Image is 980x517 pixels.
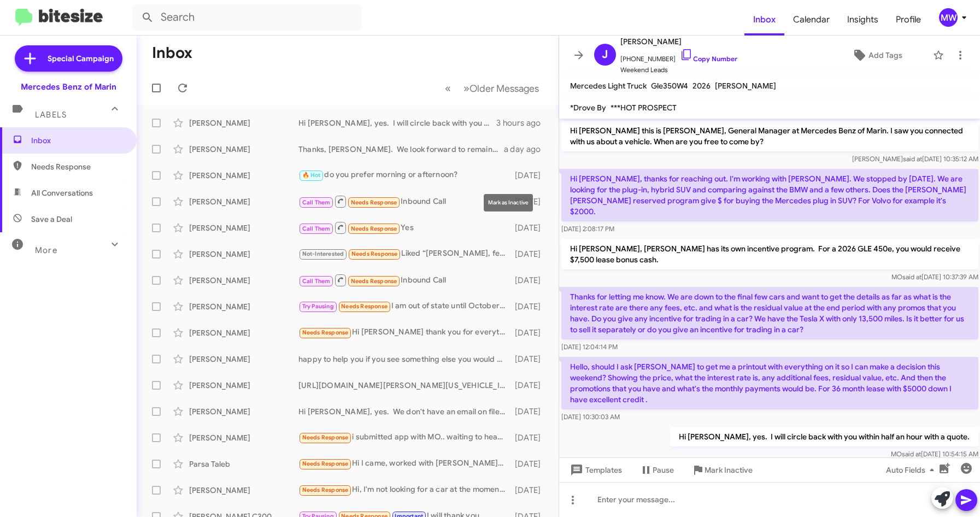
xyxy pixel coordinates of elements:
span: [PERSON_NAME] [620,35,737,48]
span: Special Campaign [48,53,114,64]
span: More [35,245,57,255]
a: Profile [887,4,930,36]
div: Thanks, [PERSON_NAME]. We look forward to remaining in contact with you as you get closer to your... [298,144,504,155]
div: Inbound Call [298,195,511,208]
div: [DATE] [511,354,549,365]
div: i submitted app with MO.. waiting to hear back first [298,431,511,444]
div: [DATE] [511,380,549,391]
span: said at [902,155,922,163]
p: Hi [PERSON_NAME] this is [PERSON_NAME], General Manager at Mercedes Benz of Marin. I saw you conn... [561,121,978,151]
div: I am out of state until October But at this time, I think we are picking a Range Rover Thank you ... [298,300,511,313]
span: Not-Interested [302,250,344,257]
span: 🔥 Hot [302,172,321,179]
span: Call Them [302,225,331,232]
span: [DATE] 2:08:17 PM [561,225,614,233]
div: [PERSON_NAME] [189,170,298,181]
span: Auto Fields [886,460,938,480]
span: J [602,46,608,63]
span: MO [DATE] 10:54:15 AM [890,450,978,458]
a: Calendar [784,4,838,36]
span: [DATE] 10:30:03 AM [561,413,620,421]
button: Next [457,77,545,99]
span: Save a Deal [31,214,72,225]
div: a day ago [504,144,550,155]
span: Labels [35,110,67,120]
div: [PERSON_NAME] [189,432,298,443]
div: MW [939,8,958,27]
div: [URL][DOMAIN_NAME][PERSON_NAME][US_VEHICLE_IDENTIFICATION_NUMBER] [298,380,511,391]
span: Needs Response [302,486,349,493]
button: Previous [438,77,457,99]
div: happy to help you if you see something else you would consider [298,354,511,365]
div: Hi [PERSON_NAME], yes. I will circle back with you within half an hour with a quote. [298,117,496,128]
input: Search [132,4,362,31]
a: Special Campaign [15,45,122,72]
div: Liked “[PERSON_NAME], feel free to contact me at any time with any questions” [298,248,511,260]
span: Needs Response [302,460,349,467]
span: Mark Inactive [705,460,753,480]
span: Templates [568,460,622,480]
button: Mark Inactive [683,460,761,480]
div: [DATE] [511,432,549,443]
div: [DATE] [511,485,549,496]
div: [DATE] [511,249,549,260]
p: Hi [PERSON_NAME], yes. I will circle back with you within half an hour with a quote. [670,427,978,446]
div: do you prefer morning or afternoon? [298,169,511,181]
span: Gle350W4 [651,81,688,91]
span: Inbox [31,135,124,146]
div: [PERSON_NAME] [189,196,298,207]
span: [PERSON_NAME] [DATE] 10:35:12 AM [852,155,978,163]
button: Pause [631,460,683,480]
div: Hi [PERSON_NAME] thank you for everything, but we decided to wait. We will reach out to you soon.... [298,326,511,339]
nav: Page navigation example [439,77,545,99]
a: Copy Number [680,55,737,63]
div: [PERSON_NAME] [189,380,298,391]
div: [PERSON_NAME] [189,406,298,417]
span: Needs Response [302,329,349,336]
div: [PERSON_NAME] [189,144,298,155]
p: Hi [PERSON_NAME], thanks for reaching out. I'm working with [PERSON_NAME]. We stopped by [DATE]. ... [561,169,978,221]
span: Needs Response [351,199,397,206]
span: Needs Response [351,225,397,232]
div: [PERSON_NAME] [189,222,298,233]
button: Add Tags [826,45,928,65]
span: « [445,81,451,95]
div: [DATE] [511,275,549,286]
div: Hi [PERSON_NAME], yes. We don't have an email on file for you. What is your email address and I'l... [298,406,511,417]
button: MW [930,8,968,27]
button: Templates [559,460,631,480]
div: 3 hours ago [496,117,549,128]
span: Needs Response [302,434,349,441]
div: [PERSON_NAME] [189,249,298,260]
div: [DATE] [511,327,549,338]
span: » [463,81,470,95]
div: Yes [298,221,511,234]
button: Auto Fields [877,460,947,480]
span: Needs Response [31,161,124,172]
div: Inbound Call [298,273,511,287]
div: Mercedes Benz of Marin [21,81,116,92]
div: [PERSON_NAME] [189,327,298,338]
div: [PERSON_NAME] [189,485,298,496]
div: [PERSON_NAME] [189,354,298,365]
span: Needs Response [351,278,397,285]
span: Mercedes Light Truck [570,81,647,91]
div: Hi, I'm not looking for a car at the moment. I will reach back out when I am. Thank you [298,484,511,496]
div: [DATE] [511,301,549,312]
span: said at [901,450,920,458]
span: MO [DATE] 10:37:39 AM [891,273,978,281]
span: Insights [838,4,887,36]
div: [PERSON_NAME] [189,275,298,286]
span: [PERSON_NAME] [715,81,776,91]
div: [PERSON_NAME] [189,117,298,128]
div: [DATE] [511,222,549,233]
span: 2026 [693,81,711,91]
div: Mark as Inactive [484,194,533,211]
span: Add Tags [868,45,902,65]
span: Older Messages [470,83,539,95]
span: [PHONE_NUMBER] [620,48,737,64]
a: Inbox [744,4,784,36]
span: Weekend Leads [620,64,737,75]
